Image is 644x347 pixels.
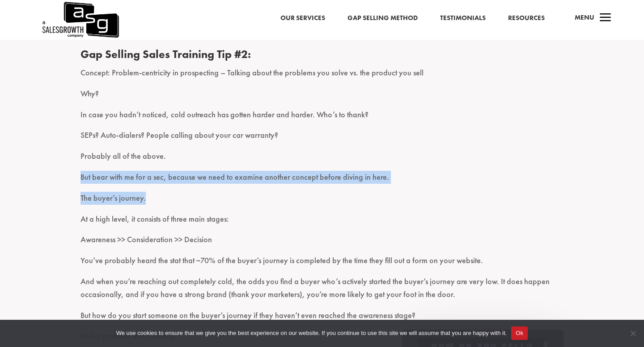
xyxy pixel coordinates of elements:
a: Testimonials [440,12,486,24]
span: We use cookies to ensure that we give you the best experience on our website. If you continue to ... [116,329,507,338]
h4: Gap Selling Sales Training Tip #2: [80,47,563,66]
span: At a high level, it consists of three main stages: [80,214,229,224]
span: In case you hadn’t noticed, cold outreach has gotten harder and harder. Who’s to thank? [80,109,369,120]
a: Our Services [280,12,325,24]
span: SEPs? Auto-dialers? People calling about your car warranty? [80,130,278,140]
a: Resources [508,12,545,24]
span: But bear with me for a sec, because we need to examine another concept before diving in here. [80,172,389,182]
a: Gap Selling Method [347,12,418,24]
span: a [597,9,614,27]
span: Menu [575,13,594,22]
span: The buyer’s journey. [80,193,146,203]
span: And when you’re reaching out completely cold, the odds you find a buyer who’s actively started th... [80,276,550,299]
button: Ok [511,326,528,340]
span: Probably all of the above. [80,151,166,161]
span: Concept: Problem-centricity in prospecting – Talking about the problems you solve vs. the product... [80,67,424,78]
span: Awareness >> Consideration >> Decision [80,234,212,244]
span: Why? [80,88,99,99]
span: You’ve probably heard the stat that ~70% of the buyer’s journey is completed by the time they fil... [80,255,483,265]
span: But how do you start someone on the buyer’s journey if they haven’t even reached the awareness st... [80,310,415,320]
span: No [628,329,637,338]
